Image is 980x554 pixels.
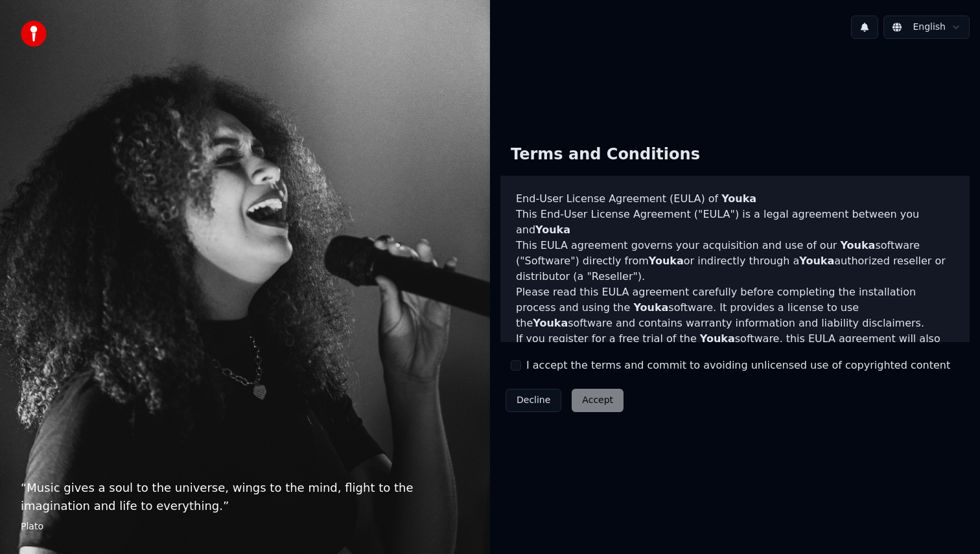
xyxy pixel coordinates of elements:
[535,224,570,236] span: Youka
[21,520,469,533] footer: Plato
[799,255,834,267] span: Youka
[533,317,568,329] span: Youka
[21,21,47,47] img: youka
[516,284,954,331] p: Please read this EULA agreement carefully before completing the installation process and using th...
[516,191,954,207] h3: End-User License Agreement (EULA) of
[516,207,954,238] p: This End-User License Agreement ("EULA") is a legal agreement between you and
[840,239,875,251] span: Youka
[649,255,684,267] span: Youka
[516,331,954,393] p: If you register for a free trial of the software, this EULA agreement will also govern that trial...
[21,479,469,515] p: “ Music gives a soul to the universe, wings to the mind, flight to the imagination and life to ev...
[700,332,735,345] span: Youka
[721,192,756,205] span: Youka
[506,389,561,412] button: Decline
[500,134,710,176] div: Terms and Conditions
[516,238,954,284] p: This EULA agreement governs your acquisition and use of our software ("Software") directly from o...
[526,358,950,373] label: I accept the terms and commit to avoiding unlicensed use of copyrighted content
[633,301,668,314] span: Youka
